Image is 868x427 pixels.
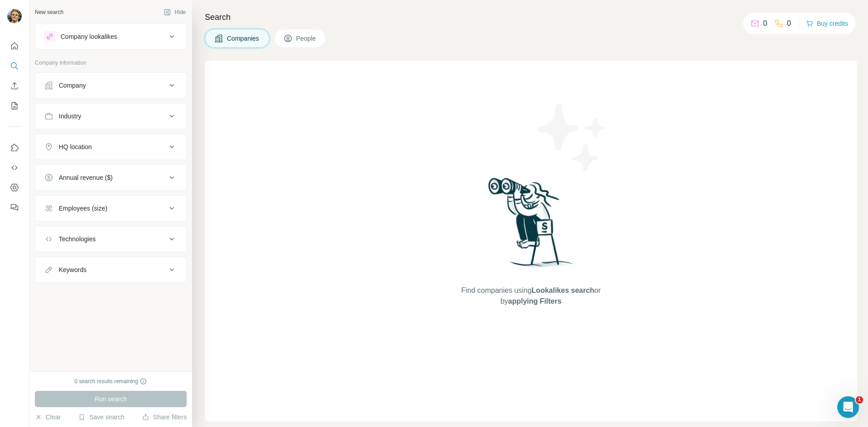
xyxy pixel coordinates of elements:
button: Keywords [35,259,186,281]
button: Company lookalikes [35,26,186,47]
span: Companies [227,34,260,43]
button: Company [35,75,186,96]
div: New search [35,8,63,16]
button: HQ location [35,136,186,158]
span: Lookalikes search [532,286,594,294]
img: Surfe Illustration - Woman searching with binoculars [484,175,578,276]
button: Feedback [7,199,22,216]
p: Company information [35,59,187,67]
button: Share filters [142,413,187,422]
img: Avatar [7,9,22,23]
button: Dashboard [7,179,22,196]
span: People [296,34,317,43]
button: Quick start [7,38,22,54]
button: Use Surfe on LinkedIn [7,140,22,156]
button: My lists [7,98,22,114]
button: Use Surfe API [7,160,22,176]
p: 0 [763,18,767,29]
button: Search [7,58,22,74]
div: Employees (size) [59,204,107,213]
button: Annual revenue ($) [35,167,186,188]
h4: Search [205,11,857,23]
button: Hide [157,5,192,19]
div: HQ location [59,142,92,151]
div: Technologies [59,235,96,244]
button: Clear [35,413,61,422]
button: Save search [78,413,124,422]
span: 1 [856,396,863,404]
span: Find companies using or by [458,285,603,307]
button: Industry [35,105,186,127]
div: 0 search results remaining [75,377,147,385]
button: Buy credits [806,17,848,30]
div: Industry [59,112,81,121]
div: Company [59,81,86,90]
button: Technologies [35,228,186,250]
div: Annual revenue ($) [59,173,113,182]
div: Company lookalikes [61,32,117,41]
iframe: Intercom live chat [837,396,859,418]
div: Keywords [59,265,86,274]
span: applying Filters [508,297,561,305]
p: 0 [787,18,791,29]
button: Employees (size) [35,197,186,219]
button: Enrich CSV [7,78,22,94]
img: Surfe Illustration - Stars [531,97,613,178]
